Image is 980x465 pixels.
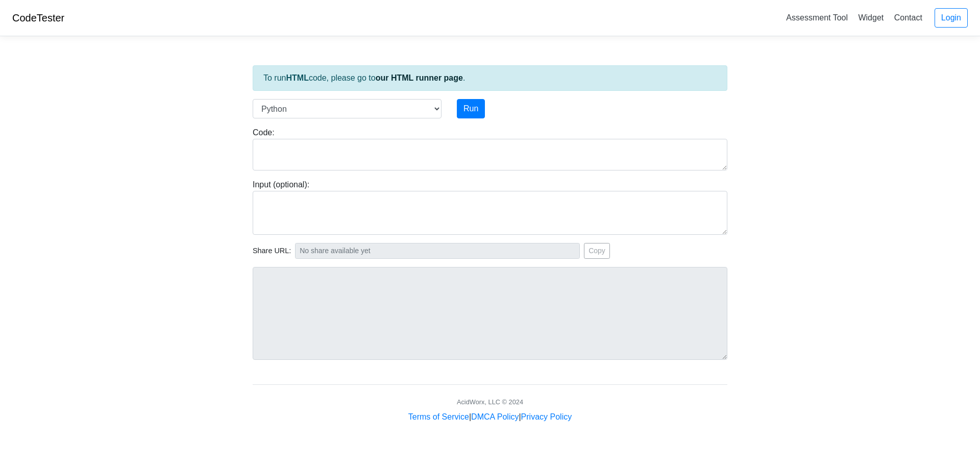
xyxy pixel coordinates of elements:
a: Assessment Tool [782,9,852,26]
strong: HTML [286,74,308,82]
a: Widget [854,9,888,26]
div: Code: [245,127,735,170]
a: Login [935,8,968,28]
div: Input (optional): [245,179,735,235]
a: Terms of Service [408,412,469,421]
a: Privacy Policy [521,412,572,421]
a: CodeTester [12,12,64,23]
button: Copy [584,243,610,259]
span: Share URL: [253,246,291,257]
input: No share available yet [295,243,580,259]
button: Run [457,99,485,118]
a: Contact [890,9,926,26]
div: | | [408,411,572,423]
a: our HTML runner page [376,74,463,82]
div: AcidWorx, LLC © 2024 [457,397,523,407]
a: DMCA Policy [471,412,519,421]
div: To run code, please go to . [253,65,727,91]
